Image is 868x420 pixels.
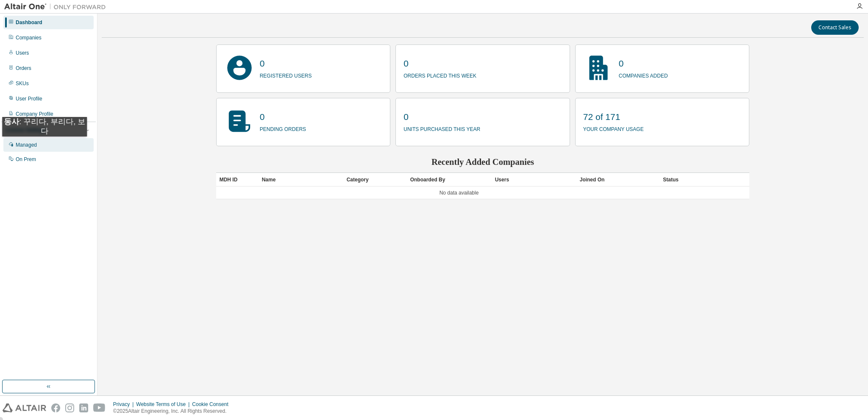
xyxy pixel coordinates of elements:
div: Users [16,50,29,56]
div: Dashboard [16,19,42,26]
p: units purchased this year [403,123,480,133]
p: pending orders [260,123,306,133]
p: 0 [619,57,668,70]
img: altair_logo.svg [3,403,46,412]
p: © 2025 Altair Engineering, Inc. All Rights Reserved. [113,408,234,415]
div: Onboarded By [410,173,488,186]
h2: Recently Added Companies [216,156,750,167]
div: Joined On [580,173,657,186]
img: facebook.svg [51,403,60,412]
div: License Settings [6,127,46,134]
div: SKUs [16,80,29,87]
div: Website Terms of Use [136,401,192,408]
div: Managed [16,142,37,148]
p: orders placed this week [403,70,476,80]
p: 0 [403,57,476,70]
div: Users [495,173,573,186]
div: User Profile [16,95,42,102]
p: 0 [260,57,312,70]
button: Contact Sales [811,20,859,35]
img: instagram.svg [65,403,74,412]
div: On Prem [16,156,36,163]
div: Privacy [113,401,136,408]
img: linkedin.svg [79,403,88,412]
div: Status [663,173,698,186]
p: your company usage [583,123,644,133]
p: registered users [260,70,312,80]
div: Cookie Consent [192,401,233,408]
img: youtube.svg [93,403,106,412]
div: MDH ID [220,173,255,186]
p: companies added [619,70,668,80]
p: 0 [403,111,480,123]
td: No data available [216,186,702,199]
p: 72 of 171 [583,111,644,123]
div: Companies [16,34,42,41]
div: Name [262,173,340,186]
div: Category [347,173,403,186]
div: Company Profile [16,111,53,117]
img: Altair One [4,3,110,11]
p: 0 [260,111,306,123]
div: Orders [16,65,31,72]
